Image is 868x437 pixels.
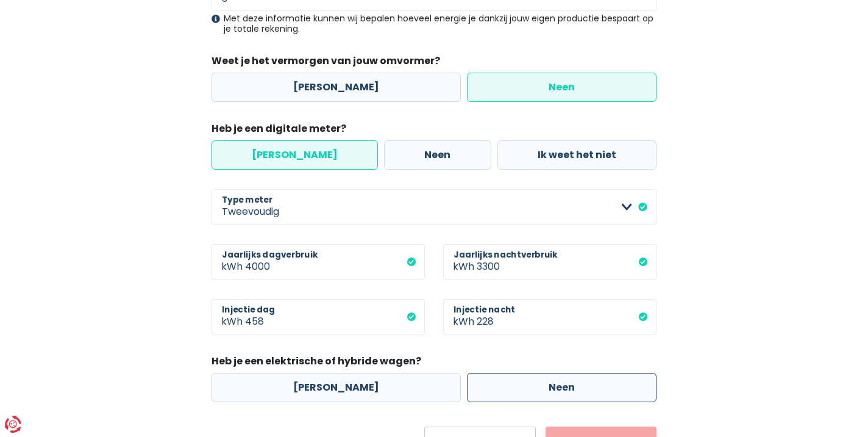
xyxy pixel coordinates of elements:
[443,299,477,334] span: kWh
[212,373,461,402] label: [PERSON_NAME]
[212,299,245,334] span: kWh
[212,121,656,140] legend: Heb je een digitale meter?
[212,354,656,373] legend: Heb je een elektrische of hybride wagen?
[497,140,656,170] label: Ik weet het niet
[212,13,656,34] div: Met deze informatie kunnen wij bepalen hoeveel energie je dankzij jouw eigen productie bespaart o...
[467,373,656,402] label: Neen
[212,54,656,73] legend: Weet je het vermorgen van jouw omvormer?
[384,140,491,170] label: Neen
[212,73,461,102] label: [PERSON_NAME]
[212,244,245,280] span: kWh
[443,244,477,280] span: kWh
[212,140,378,170] label: [PERSON_NAME]
[467,73,656,102] label: Neen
